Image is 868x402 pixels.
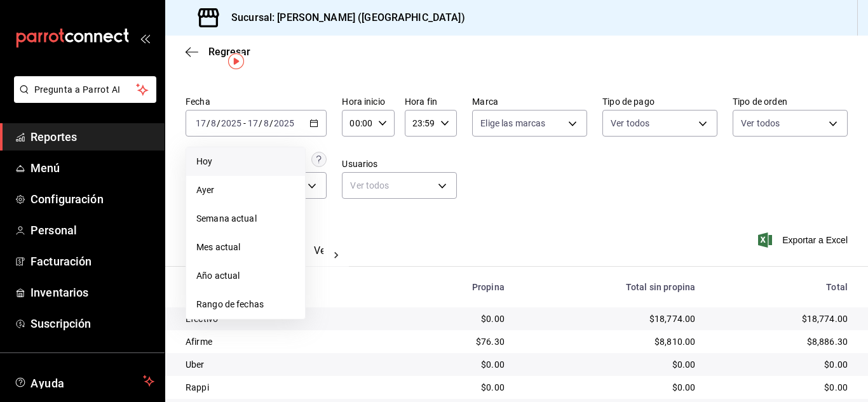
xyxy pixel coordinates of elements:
[196,241,295,254] span: Mes actual
[220,118,242,128] input: ----
[195,118,207,128] input: --
[196,155,295,168] span: Hoy
[207,118,210,128] span: /
[186,97,327,106] label: Fecha
[31,373,138,389] span: Ayuda
[715,358,848,371] div: $0.00
[31,222,154,239] span: Personal
[342,172,457,199] div: Ver todos
[273,118,295,128] input: ----
[342,97,394,106] label: Hora inicio
[472,97,587,106] label: Marca
[263,118,269,128] input: --
[741,117,780,130] span: Ver todos
[243,118,246,128] span: -
[186,46,250,58] button: Regresar
[259,118,262,128] span: /
[395,282,504,292] div: Propina
[761,232,848,248] button: Exportar a Excel
[208,46,250,58] span: Regresar
[217,118,220,128] span: /
[210,118,217,128] input: --
[140,33,150,43] button: open_drawer_menu
[31,284,154,301] span: Inventarios
[34,83,137,97] span: Pregunta a Parrot AI
[196,298,295,311] span: Rango de fechas
[405,97,457,106] label: Hora fin
[186,335,374,348] div: Afirme
[196,184,295,197] span: Ayer
[31,159,154,177] span: Menú
[525,381,695,394] div: $0.00
[14,76,156,103] button: Pregunta a Parrot AI
[715,282,848,292] div: Total
[31,315,154,332] span: Suscripción
[31,191,154,208] span: Configuración
[31,253,154,270] span: Facturación
[186,358,374,371] div: Uber
[314,245,362,266] button: Ver pagos
[269,118,273,128] span: /
[196,212,295,225] span: Semana actual
[31,128,154,145] span: Reportes
[395,358,504,371] div: $0.00
[395,335,504,348] div: $76.30
[196,269,295,283] span: Año actual
[525,282,695,292] div: Total sin propina
[525,312,695,325] div: $18,774.00
[342,159,457,168] label: Usuarios
[733,97,848,106] label: Tipo de orden
[480,117,545,130] span: Elige las marcas
[228,53,244,69] img: Tooltip marker
[395,312,504,325] div: $0.00
[715,312,848,325] div: $18,774.00
[186,381,374,394] div: Rappi
[247,118,259,128] input: --
[9,92,156,105] a: Pregunta a Parrot AI
[395,381,504,394] div: $0.00
[611,117,649,130] span: Ver todos
[715,335,848,348] div: $8,886.30
[602,97,717,106] label: Tipo de pago
[525,358,695,371] div: $0.00
[221,10,465,25] h3: Sucursal: [PERSON_NAME] ([GEOGRAPHIC_DATA])
[525,335,695,348] div: $8,810.00
[715,381,848,394] div: $0.00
